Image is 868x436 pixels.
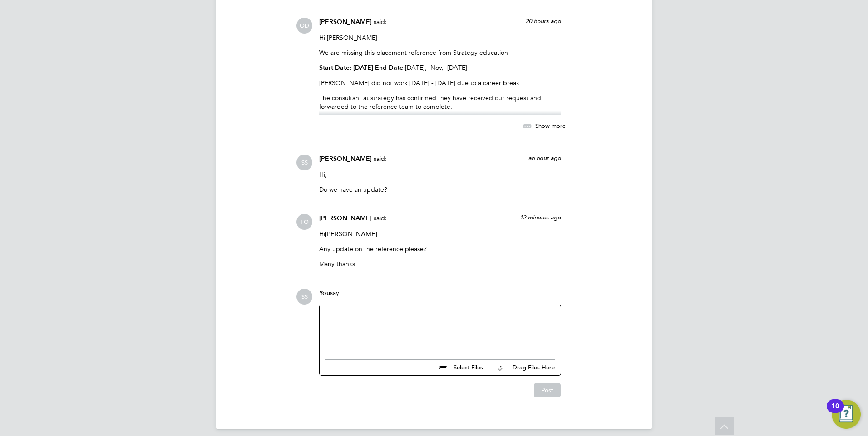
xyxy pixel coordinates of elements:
span: You [319,289,330,297]
span: 20 hours ago [526,17,561,25]
span: [PERSON_NAME] [325,230,377,238]
button: Post [534,383,561,397]
p: Hi [PERSON_NAME] [319,34,561,42]
span: SS [296,155,312,170]
p: [DATE], Nov,- [DATE] [319,63,561,72]
span: [PERSON_NAME] [319,18,372,26]
button: Open Resource Center, 10 new notifications [832,400,861,429]
span: [PERSON_NAME] [319,214,372,222]
span: said: [374,18,387,26]
p: The consultant at strategy has confirmed they have received our request and forwarded to the refe... [319,94,561,110]
span: an hour ago [528,154,561,162]
p: [PERSON_NAME] did not work [DATE] - [DATE] due to a career break [319,79,561,87]
span: said: [374,214,387,222]
span: OD [296,18,312,34]
span: SS [296,289,312,305]
strong: End Date: [375,64,405,72]
span: said: [374,155,387,163]
p: Many thanks [319,260,561,268]
p: We are missing this placement reference from Strategy education [319,48,561,57]
p: Hi, [319,170,561,179]
span: Show more [535,121,566,129]
p: Any update on the reference please? [319,245,561,253]
span: FO [296,214,312,230]
p: Hi [319,230,561,238]
p: Do we have an update? [319,185,561,194]
div: say: [319,289,561,305]
span: [PERSON_NAME] [319,155,372,163]
button: Drag Files Here [490,358,555,378]
strong: Start Date: [DATE] [319,64,373,72]
div: 10 [831,406,839,418]
span: 12 minutes ago [520,213,561,221]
